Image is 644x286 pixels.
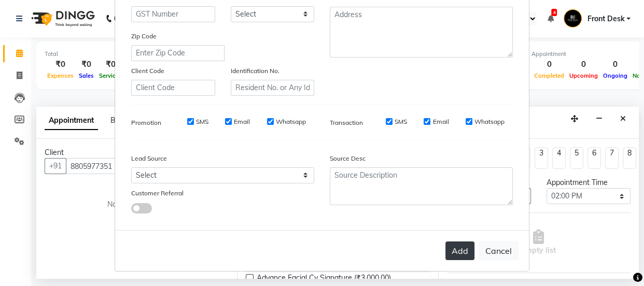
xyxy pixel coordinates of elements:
[395,117,407,126] label: SMS
[131,45,225,61] input: Enter Zip Code
[330,118,363,127] label: Transaction
[445,241,474,260] button: Add
[234,117,250,126] label: Email
[276,117,306,126] label: Whatsapp
[479,241,519,261] button: Cancel
[231,80,315,96] input: Resident No. or Any Id
[131,32,157,41] label: Zip Code
[474,117,505,126] label: Whatsapp
[432,117,449,126] label: Email
[131,154,167,163] label: Lead Source
[131,118,161,127] label: Promotion
[330,154,366,163] label: Source Desc
[131,66,164,76] label: Client Code
[231,66,279,76] label: Identification No.
[131,6,215,22] input: GST Number
[196,117,208,126] label: SMS
[131,80,215,96] input: Client Code
[131,189,184,198] label: Customer Referral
